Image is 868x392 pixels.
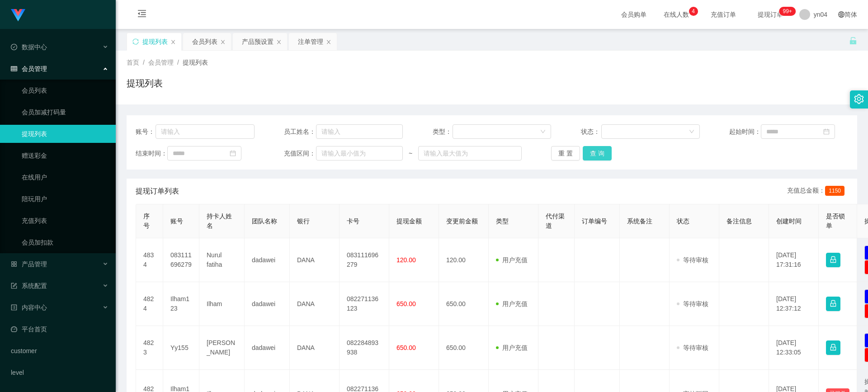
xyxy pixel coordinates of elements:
[439,326,489,370] td: 650.00
[297,217,310,225] span: 银行
[551,146,580,161] button: 重 置
[22,212,108,230] a: 充值列表
[284,127,316,137] span: 员工姓名：
[22,190,108,208] a: 陪玩用户
[439,282,489,326] td: 650.00
[677,217,689,225] span: 状态
[11,44,17,50] i: 图标: check-circle-o
[496,217,509,225] span: 类型
[290,238,340,282] td: DANA
[692,7,695,16] p: 4
[22,146,108,165] a: 赠送彩金
[143,59,145,66] span: /
[11,364,108,382] a: level
[22,168,108,186] a: 在线用户
[826,340,840,355] button: 图标: lock
[127,0,157,29] i: 图标: menu-fold
[22,233,108,251] a: 会员加扣款
[769,238,819,282] td: [DATE] 17:31:16
[677,300,708,307] span: 等待审核
[11,304,17,311] i: 图标: profile
[136,149,167,158] span: 结束时间：
[583,146,612,161] button: 查 询
[689,7,698,16] sup: 4
[276,39,282,45] i: 图标: close
[340,326,389,370] td: 082284893938
[316,146,403,161] input: 请输入最小值为
[729,127,761,137] span: 起始时间：
[496,300,528,307] span: 用户充值
[396,217,422,225] span: 提现金额
[199,326,245,370] td: [PERSON_NAME]
[11,282,47,289] span: 系统配置
[849,37,857,45] i: 图标: unlock
[11,304,47,311] span: 内容中心
[245,282,290,326] td: dadawei
[838,11,844,18] i: 图标: global
[148,59,174,66] span: 会员管理
[769,282,819,326] td: [DATE] 12:37:12
[132,38,139,45] i: 图标: sync
[726,217,752,225] span: 备注信息
[11,260,47,268] span: 产品管理
[340,238,389,282] td: 083111696279
[22,125,108,143] a: 提现列表
[396,256,416,264] span: 120.00
[199,282,245,326] td: Ilham
[823,128,830,135] i: 图标: calendar
[207,213,232,229] span: 持卡人姓名
[136,282,163,326] td: 4824
[396,300,416,307] span: 650.00
[403,149,418,158] span: ~
[136,238,163,282] td: 4834
[11,283,17,289] i: 图标: form
[826,253,840,267] button: 图标: lock
[11,66,17,72] i: 图标: table
[290,326,340,370] td: DANA
[779,7,795,16] sup: 296
[11,320,108,338] a: 图标: dashboard平台首页
[439,238,489,282] td: 120.00
[284,149,316,158] span: 充值区间：
[183,59,208,66] span: 提现列表
[418,146,521,161] input: 请输入最大值为
[340,282,389,326] td: 082271136123
[11,261,17,267] i: 图标: appstore-o
[347,217,359,225] span: 卡号
[230,150,236,156] i: 图标: calendar
[627,217,652,225] span: 系统备注
[11,43,47,51] span: 数据中心
[826,213,845,229] span: 是否锁单
[776,217,802,225] span: 创建时间
[11,9,25,22] img: logo.9652507e.png
[127,59,139,66] span: 首页
[825,186,844,196] span: 1150
[156,124,255,139] input: 请输入
[163,238,199,282] td: 083111696279
[163,326,199,370] td: Yy155
[136,186,179,197] span: 提现订单列表
[581,127,601,137] span: 状态：
[689,129,694,135] i: 图标: down
[396,344,416,351] span: 650.00
[290,282,340,326] td: DANA
[252,217,277,225] span: 团队名称
[136,127,156,137] span: 账号：
[245,238,290,282] td: dadawei
[163,282,199,326] td: Ilham123
[540,129,546,135] i: 图标: down
[22,103,108,121] a: 会员加减打码量
[142,33,168,50] div: 提现列表
[496,256,528,264] span: 用户充值
[433,127,453,137] span: 类型：
[546,213,565,229] span: 代付渠道
[582,217,607,225] span: 订单编号
[170,39,176,45] i: 图标: close
[220,39,226,45] i: 图标: close
[316,124,403,139] input: 请输入
[127,76,163,90] h1: 提现列表
[446,217,478,225] span: 变更前金额
[753,11,788,18] span: 提现订单
[192,33,217,50] div: 会员列表
[143,213,150,229] span: 序号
